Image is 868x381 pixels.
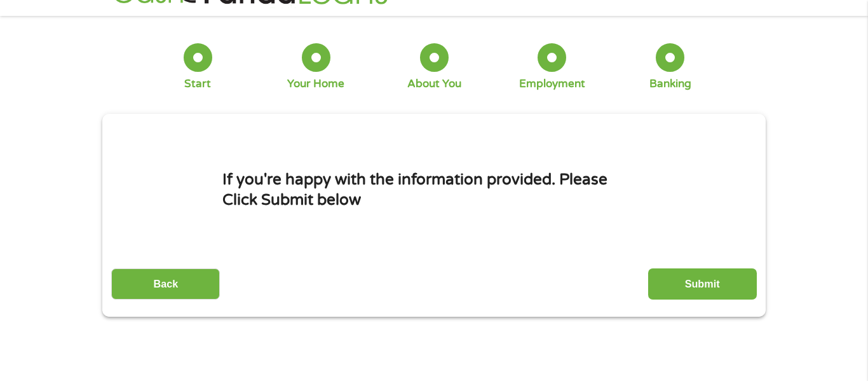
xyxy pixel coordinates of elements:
[184,77,211,91] div: Start
[649,77,691,91] div: Banking
[111,268,220,300] input: Back
[407,77,461,91] div: About You
[519,77,585,91] div: Employment
[222,170,646,210] h1: If you're happy with the information provided. Please Click Submit below
[648,268,757,300] input: Submit
[287,77,344,91] div: Your Home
